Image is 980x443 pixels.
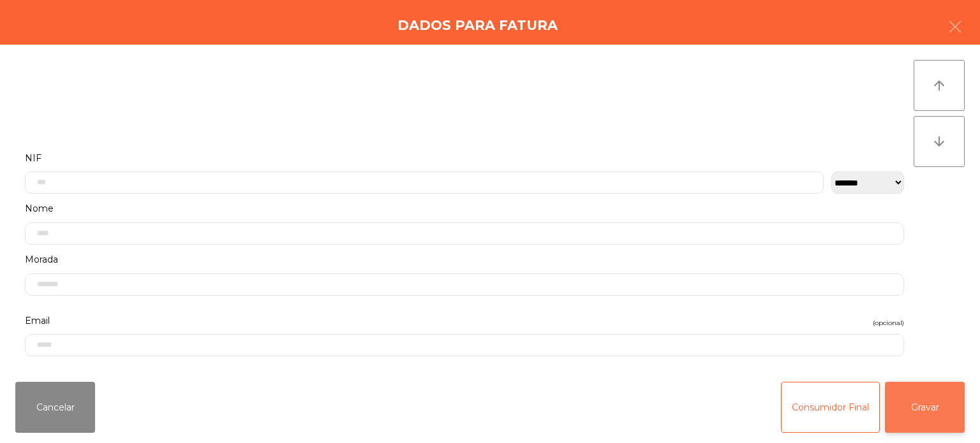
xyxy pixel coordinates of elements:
button: Cancelar [15,382,95,433]
i: arrow_upward [932,78,947,93]
h4: Dados para Fatura [397,16,558,35]
button: arrow_downward [914,116,965,167]
span: NIF [25,150,41,167]
span: Nome [25,200,54,217]
span: Morada [25,251,58,268]
i: arrow_downward [932,134,947,149]
button: Consumidor Final [781,382,880,433]
span: Email [25,312,50,330]
button: arrow_upward [914,60,965,111]
span: (opcional) [873,317,904,329]
button: Gravar [885,382,965,433]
